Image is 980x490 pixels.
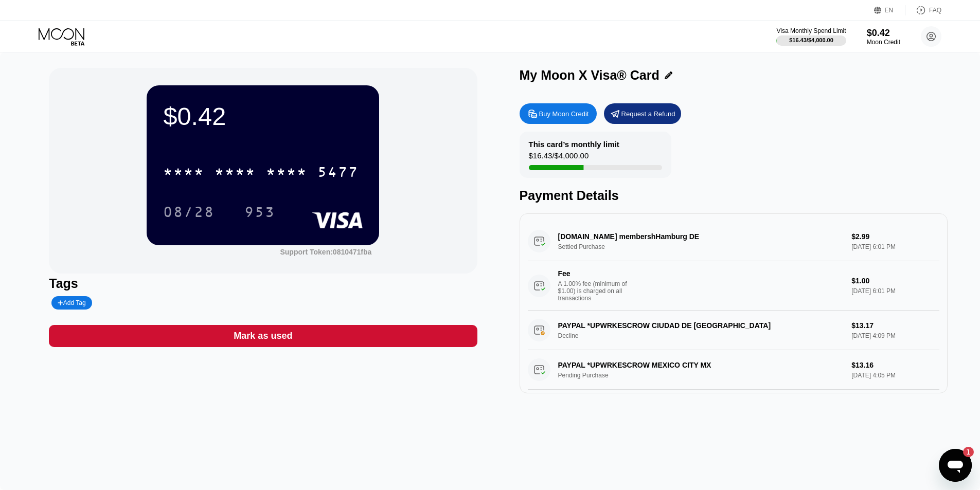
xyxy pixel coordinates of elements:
[867,28,900,39] div: $0.42
[874,5,905,15] div: EN
[604,103,681,124] div: Request a Refund
[539,110,589,118] div: Buy Moon Credit
[851,287,939,295] div: [DATE] 6:01 PM
[905,5,941,15] div: FAQ
[234,330,292,342] div: Mark as used
[929,7,941,14] div: FAQ
[155,199,222,225] div: 08/28
[520,103,597,124] div: Buy Moon Credit
[528,390,939,439] div: FeeA 1.00% fee (minimum of $1.00) is charged on all transactions$1.00[DATE] 4:05 PM
[558,280,635,302] div: A 1.00% fee (minimum of $1.00) is charged on all transactions
[317,165,359,182] div: 5477
[520,68,660,83] div: My Moon X Visa® Card
[776,27,846,46] div: Visa Monthly Spend Limit$16.43/$4,000.00
[49,325,477,347] div: Mark as used
[529,140,619,149] div: This card’s monthly limit
[789,37,833,43] div: $16.43 / $4,000.00
[163,102,363,131] div: $0.42
[885,7,894,14] div: EN
[776,27,846,34] div: Visa Monthly Spend Limit
[558,269,630,278] div: Fee
[280,248,371,256] div: Support Token:0810471fba
[237,199,283,225] div: 953
[867,39,900,46] div: Moon Credit
[51,296,92,310] div: Add Tag
[244,205,275,222] div: 953
[528,261,939,311] div: FeeA 1.00% fee (minimum of $1.00) is charged on all transactions$1.00[DATE] 6:01 PM
[49,276,477,291] div: Tags
[163,205,215,222] div: 08/28
[280,248,371,256] div: Support Token: 0810471fba
[621,110,675,118] div: Request a Refund
[58,299,85,306] div: Add Tag
[867,28,900,46] div: $0.42Moon Credit
[529,151,589,165] div: $16.43 / $4,000.00
[953,447,974,457] iframe: Number of unread messages
[520,188,948,203] div: Payment Details
[851,277,939,285] div: $1.00
[939,449,972,482] iframe: Button to launch messaging window, 1 unread message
